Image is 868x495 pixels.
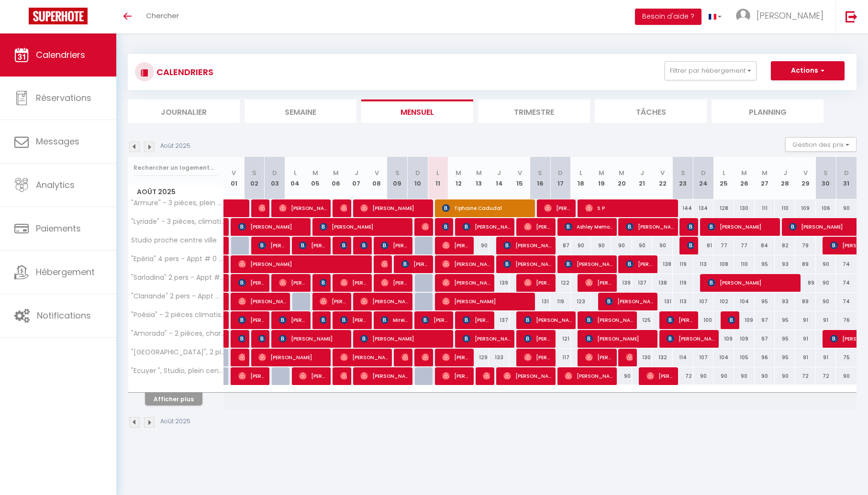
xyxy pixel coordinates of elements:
[320,218,409,236] span: [PERSON_NAME]
[816,349,836,366] div: 91
[381,255,388,273] span: [PERSON_NAME]
[442,218,449,236] span: [PERSON_NAME]
[693,293,714,310] div: 107
[673,367,693,385] div: 72
[599,168,604,177] abbr: M
[755,293,775,310] div: 95
[272,168,277,177] abbr: D
[550,293,571,310] div: 119
[401,255,429,273] span: [PERSON_NAME]
[795,199,816,217] div: 109
[785,137,857,152] button: Gestion des prix
[258,348,327,366] span: [PERSON_NAME]
[816,199,836,217] div: 106
[503,255,551,273] span: [PERSON_NAME]
[665,61,757,80] button: Filtrer par hébergement
[585,274,612,292] span: [PERSON_NAME]
[755,330,775,348] div: 97
[503,367,551,385] span: [PERSON_NAME]
[224,255,229,274] a: [PERSON_NAME]
[673,199,693,217] div: 144
[755,367,775,385] div: 90
[130,311,225,319] span: "Poésia" - 2 pièces climatisé, 100m du centre,
[734,293,755,310] div: 104
[375,168,379,177] abbr: V
[816,157,836,199] th: 30
[510,157,530,199] th: 15
[713,349,734,366] div: 104
[632,311,653,329] div: 125
[294,168,297,177] abbr: L
[713,293,734,310] div: 102
[130,367,225,374] span: "Ecuyer ", Studio, plein centre historique
[712,99,823,123] li: Planning
[361,99,473,123] li: Mensuel
[145,393,202,406] button: Afficher plus
[673,157,693,199] th: 23
[224,157,245,199] th: 01
[130,199,225,207] span: "Armure" - 3 pièces, plein centre, monument historique,
[775,349,795,366] div: 95
[530,293,550,310] div: 131
[687,236,694,254] span: [PERSON_NAME]
[755,237,775,254] div: 84
[775,237,795,254] div: 82
[442,199,531,217] span: Tiphaine Cadudal
[836,349,857,366] div: 75
[713,199,734,217] div: 128
[693,237,714,254] div: 81
[252,168,256,177] abbr: S
[846,11,857,22] img: logout
[734,255,755,273] div: 110
[795,330,816,348] div: 91
[713,330,734,348] div: 109
[146,11,179,21] span: Chercher
[673,349,693,366] div: 114
[565,367,612,385] span: [PERSON_NAME]
[836,274,857,292] div: 74
[468,349,489,366] div: 129
[130,255,225,263] span: "Epéria" 4 pers - Appt # 0 - 1G - 2 pièces, centre historique, climatisé
[312,168,318,177] abbr: M
[681,168,685,177] abbr: S
[524,330,551,348] span: [PERSON_NAME]
[795,255,816,273] div: 89
[483,367,490,385] span: [PERSON_NAME]
[326,157,346,199] th: 06
[591,237,612,254] div: 90
[238,367,266,385] span: [PERSON_NAME]
[320,274,326,292] span: [PERSON_NAME]
[340,236,347,254] span: [PERSON_NAME]
[456,168,461,177] abbr: M
[693,157,714,199] th: 24
[775,311,795,329] div: 95
[673,293,693,310] div: 113
[585,348,612,366] span: [PERSON_NAME]
[693,311,714,329] div: 100
[591,157,612,199] th: 19
[836,157,857,199] th: 31
[360,330,449,348] span: [PERSON_NAME]
[130,237,217,244] span: Studio proche centre ville
[36,49,85,61] span: Calendriers
[652,255,673,273] div: 138
[130,330,225,337] span: "Amorada" - 2 pièces, charmant, central, climatisé,
[238,255,368,273] span: [PERSON_NAME]
[626,348,633,366] span: [PERSON_NAME]
[538,168,542,177] abbr: S
[381,311,408,329] span: Mireia Marés [GEOGRAPHIC_DATA]
[232,168,236,177] abbr: V
[130,293,225,300] span: "Clariande" 2 pers - Appt # 2 - 2D - 2 pièces, plein centre, air conditionné
[224,330,229,348] a: [PERSON_NAME]
[579,168,582,177] abbr: L
[258,330,265,348] span: [PERSON_NAME]
[346,157,367,199] th: 07
[476,168,482,177] abbr: M
[635,9,701,25] button: Besoin d'aide ?
[340,311,367,329] span: [PERSON_NAME]
[550,237,571,254] div: 87
[734,237,755,254] div: 77
[489,311,510,329] div: 137
[160,142,190,151] p: Août 2025
[448,157,469,199] th: 12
